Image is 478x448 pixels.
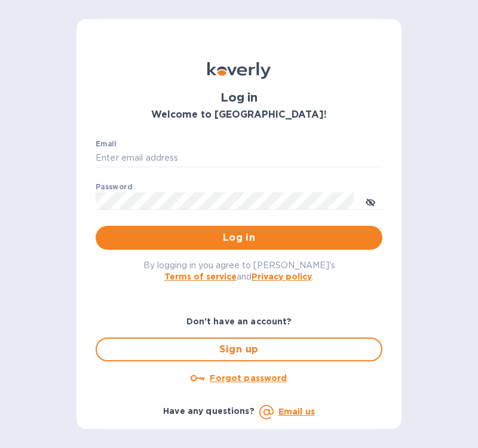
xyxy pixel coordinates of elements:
input: Enter email address [96,149,382,167]
a: Email us [278,407,315,416]
label: Password [96,183,132,191]
u: Forgot password [210,373,287,383]
span: Log in [105,231,373,245]
b: Don't have an account? [186,317,292,326]
label: Email [96,141,117,148]
b: Have any questions? [163,406,255,416]
img: Koverly [207,62,271,79]
h1: Log in [96,91,382,105]
a: Terms of service [164,272,237,281]
button: Sign up [96,337,382,361]
span: By logging in you agree to [PERSON_NAME]'s and . [143,260,335,281]
button: Log in [96,226,382,250]
a: Privacy policy [252,272,312,281]
h3: Welcome to [GEOGRAPHIC_DATA]! [96,109,382,121]
span: Sign up [106,342,372,357]
button: toggle password visibility [358,189,382,213]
